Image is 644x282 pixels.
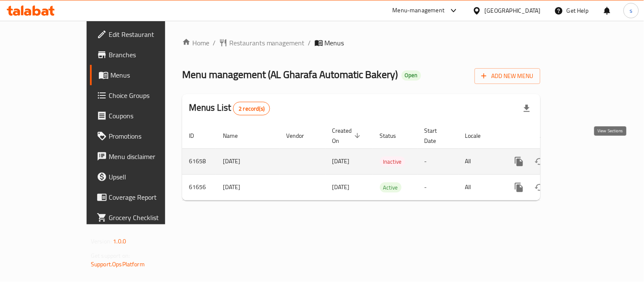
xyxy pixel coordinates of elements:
[380,131,408,141] span: Status
[216,148,280,174] td: [DATE]
[458,148,502,174] td: All
[465,131,492,141] span: Locale
[418,148,458,174] td: -
[109,50,187,60] span: Branches
[509,177,529,198] button: more
[182,123,597,201] table: enhanced table
[109,212,187,223] span: Grocery Checklist
[380,182,402,193] div: Active
[90,24,194,45] a: Edit Restaurant
[332,156,350,167] span: [DATE]
[109,192,187,202] span: Coverage Report
[380,183,402,193] span: Active
[91,250,130,261] span: Get support on:
[109,151,187,162] span: Menu disclaimer
[213,38,216,48] li: /
[219,38,305,48] a: Restaurants management
[182,38,209,48] a: Home
[308,38,311,48] li: /
[223,131,249,141] span: Name
[287,131,315,141] span: Vendor
[90,65,194,85] a: Menus
[380,156,405,167] div: Inactive
[529,177,550,198] button: Change Status
[418,174,458,200] td: -
[91,259,145,270] a: Support.OpsPlatform
[90,167,194,187] a: Upsell
[502,123,597,149] th: Actions
[529,151,550,172] button: Change Status
[90,45,194,65] a: Branches
[332,181,350,193] span: [DATE]
[216,174,280,200] td: [DATE]
[475,68,540,84] button: Add New Menu
[325,38,344,48] span: Menus
[458,174,502,200] td: All
[380,157,405,167] span: Inactive
[109,90,187,101] span: Choice Groups
[182,174,216,200] td: 61656
[332,126,363,146] span: Created On
[182,148,216,174] td: 61658
[90,85,194,106] a: Choice Groups
[402,72,421,79] span: Open
[233,102,270,115] div: Total records count
[485,6,541,15] div: [GEOGRAPHIC_DATA]
[509,151,529,172] button: more
[90,146,194,167] a: Menu disclaimer
[90,207,194,228] a: Grocery Checklist
[233,105,270,113] span: 2 record(s)
[189,131,205,141] span: ID
[109,111,187,121] span: Coupons
[425,126,448,146] span: Start Date
[393,6,445,16] div: Menu-management
[630,6,633,15] span: s
[90,126,194,146] a: Promotions
[109,131,187,141] span: Promotions
[182,38,540,48] nav: breadcrumb
[402,70,421,81] div: Open
[517,98,537,119] div: Export file
[110,70,187,80] span: Menus
[113,236,126,247] span: 1.0.0
[109,172,187,182] span: Upsell
[481,71,534,81] span: Add New Menu
[229,38,305,48] span: Restaurants management
[109,29,187,39] span: Edit Restaurant
[90,106,194,126] a: Coupons
[91,236,112,247] span: Version:
[182,65,398,84] span: Menu management ( AL Gharafa Automatic Bakery )
[90,187,194,207] a: Coverage Report
[189,101,270,115] h2: Menus List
